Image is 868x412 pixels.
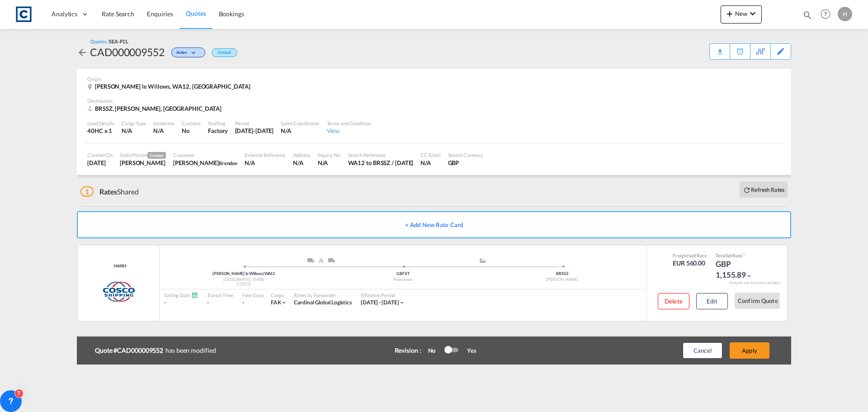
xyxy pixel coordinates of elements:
[420,152,440,158] div: CC Email
[724,8,735,19] md-icon: icon-plus 400-fg
[87,97,781,104] div: Destination
[147,152,166,159] span: Creator
[294,292,352,298] div: Rates by Forwarder
[87,82,253,90] div: Newton le Willows, WA12, United Kingdom
[207,292,233,298] div: Transit Time
[263,271,264,276] span: |
[245,159,286,167] div: N/A
[294,299,352,307] div: Cardinal Global Logistics
[87,76,781,82] div: Origin
[95,83,250,90] span: [PERSON_NAME] le Willows, WA12, [GEOGRAPHIC_DATA]
[746,273,752,279] md-icon: icon-chevron-down
[120,152,166,159] div: Sales Person
[399,299,405,306] md-icon: icon-chevron-down
[483,271,642,277] div: BRSSZ
[191,292,198,298] md-icon: Schedules Available
[212,48,237,57] div: Default
[95,346,165,355] b: Quote #CAD000009552
[242,299,244,307] div: -
[747,8,758,19] md-icon: icon-chevron-down
[395,346,421,355] div: Revision :
[14,4,34,24] img: 1fdb9190129311efbfaf67cbb4249bed.jpeg
[802,10,812,24] div: icon-magnify
[424,346,445,355] div: No
[361,299,399,306] span: [DATE] - [DATE]
[164,281,323,287] div: COSCO
[120,159,166,167] div: Hannah Nutter
[294,299,352,306] span: Cardinal Global Logistics
[696,293,728,309] button: Edit
[153,127,164,135] div: N/A
[87,104,224,113] div: BRSSZ, Santos, Americas
[111,263,126,269] div: Contract / Rate Agreement / Tariff / Spot Pricing Reference Number: 146881
[658,293,689,309] button: Delete
[318,152,341,158] div: Inquiry No.
[165,45,208,59] div: Change Status Here
[122,127,146,135] div: N/A
[208,127,227,135] div: Factory Stuffing
[77,45,90,59] div: icon-arrow-left
[319,258,323,263] img: rail
[742,253,745,258] span: Subject to Remarks
[327,120,371,127] div: Terms and Condition
[207,299,233,307] div: -
[323,271,482,277] div: GBFXT
[348,159,414,167] div: WA12 to BRSSZ / 2 Sep 2025
[724,10,758,17] span: New
[361,292,406,298] div: Effective Period
[122,120,146,127] div: Cargo Type
[90,45,165,59] div: CAD000009552
[477,258,488,263] md-icon: assets/icons/custom/ship-fill.svg
[173,159,237,167] div: Laura Scull
[361,299,399,307] div: 01 Sep 2025 - 30 Sep 2025
[714,45,725,52] md-icon: icon-download
[90,38,128,45] div: Quotes /SEA-FCL
[219,160,237,166] span: Brendon
[838,7,852,21] div: H
[271,292,288,298] div: Cargo
[271,299,281,306] span: FAK
[235,127,274,135] div: 30 Sep 2025
[483,277,642,283] div: [PERSON_NAME]
[87,152,113,158] div: Created On
[52,9,77,19] span: Analytics
[293,159,310,167] div: N/A
[318,159,341,167] div: N/A
[219,10,244,18] span: Bookings
[208,120,227,127] div: Stuffing
[182,127,201,135] div: No
[87,120,114,127] div: Load Details
[327,127,371,135] div: View
[448,152,484,158] div: Search Currency
[735,293,780,309] button: Confirm Quote
[189,51,200,56] md-icon: icon-chevron-down
[716,259,761,280] div: GBP 1,155.89
[244,258,403,267] div: Pickup ModeService Type Merseyside, England,TruckRail; Truck
[714,44,725,52] div: Quote PDF is not available at this time
[102,10,134,18] span: Rate Search
[281,120,319,127] div: Sales Coordinator
[730,342,769,359] button: Apply
[186,9,206,17] span: Quotes
[87,159,113,167] div: 2 Sep 2025
[818,6,833,22] span: Help
[95,344,366,357] div: has been modified
[87,127,114,135] div: 40HC x 1
[323,277,482,283] div: Felixstowe
[242,292,264,298] div: Free Days
[235,120,274,127] div: Period
[458,346,476,355] div: Yes
[293,152,310,158] div: Address
[281,299,287,306] md-icon: icon-chevron-down
[751,186,784,193] b: Refresh Rates
[99,187,118,196] span: Rates
[448,159,484,167] div: GBP
[173,152,237,158] div: Customer
[281,127,319,135] div: N/A
[212,271,264,276] span: [PERSON_NAME] le Willows
[111,263,126,269] span: 146881
[153,120,175,127] div: Incoterms
[264,271,275,276] span: WA12
[348,152,414,158] div: Search Reference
